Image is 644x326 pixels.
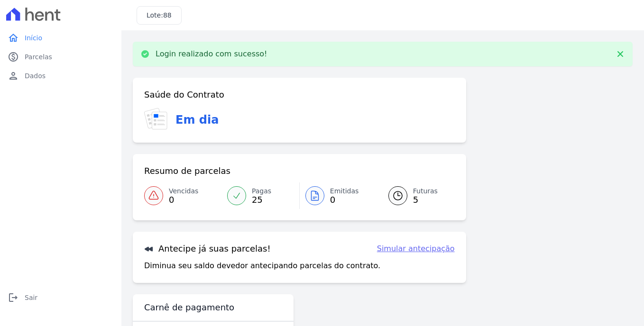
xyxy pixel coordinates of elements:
[252,196,271,204] span: 25
[169,186,198,196] span: Vencidas
[8,292,19,303] i: logout
[25,33,42,43] span: Início
[163,11,172,19] span: 88
[330,196,359,204] span: 0
[221,182,299,209] a: Pagas 25
[8,70,19,81] i: person
[413,196,438,204] span: 5
[4,47,118,66] a: paidParcelas
[377,182,455,209] a: Futuras 5
[147,10,172,20] h3: Lote:
[300,182,377,209] a: Emitidas 0
[144,89,224,100] h3: Saúde do Contrato
[144,243,271,254] h3: Antecipe já suas parcelas!
[252,186,271,196] span: Pagas
[175,111,219,128] h3: Em dia
[8,32,19,44] i: home
[169,196,198,204] span: 0
[4,288,118,307] a: logoutSair
[4,66,118,85] a: personDados
[330,186,359,196] span: Emitidas
[25,71,46,81] span: Dados
[8,51,19,63] i: paid
[156,49,267,59] p: Login realizado com sucesso!
[4,28,118,47] a: homeInício
[144,182,221,209] a: Vencidas 0
[377,243,455,254] a: Simular antecipação
[144,260,380,272] p: Diminua seu saldo devedor antecipando parcelas do contrato.
[144,302,234,313] h3: Carnê de pagamento
[25,52,52,62] span: Parcelas
[144,165,230,177] h3: Resumo de parcelas
[413,186,438,196] span: Futuras
[25,293,37,302] span: Sair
